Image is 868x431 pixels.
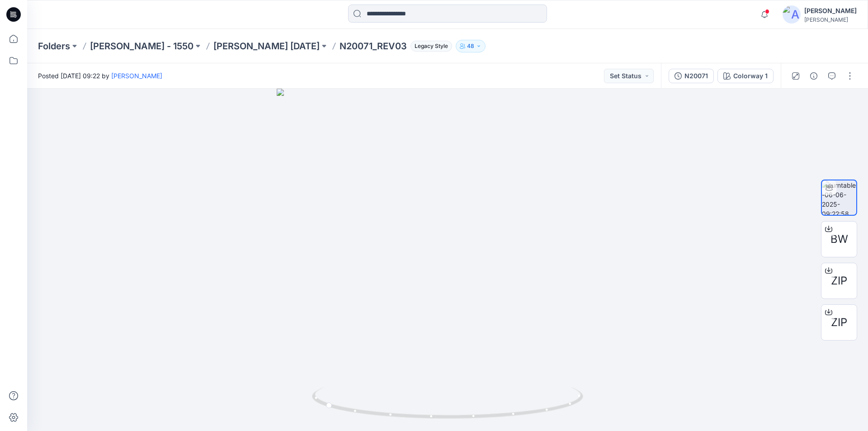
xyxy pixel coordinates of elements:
span: BW [830,231,848,247]
button: N20071 [669,69,714,83]
span: Posted [DATE] 09:22 by [38,71,162,81]
img: avatar [783,5,801,24]
a: [PERSON_NAME] [DATE] [213,40,320,52]
button: Legacy Style [407,40,452,52]
p: N20071_REV03 [340,40,407,52]
a: Folders [38,40,70,52]
p: 48 [467,41,474,51]
div: [PERSON_NAME] [804,5,857,16]
button: 48 [456,40,486,52]
a: [PERSON_NAME] - 1550 [90,40,193,52]
span: Legacy Style [410,41,452,52]
div: [PERSON_NAME] [804,16,857,23]
div: Colorway 1 [733,71,768,81]
button: Colorway 1 [717,69,774,83]
img: turntable-06-06-2025-09:22:58 [822,180,856,215]
button: Details [807,69,821,83]
div: N20071 [684,71,708,81]
span: ZIP [831,273,847,289]
a: [PERSON_NAME] [111,72,162,80]
span: ZIP [831,314,847,331]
